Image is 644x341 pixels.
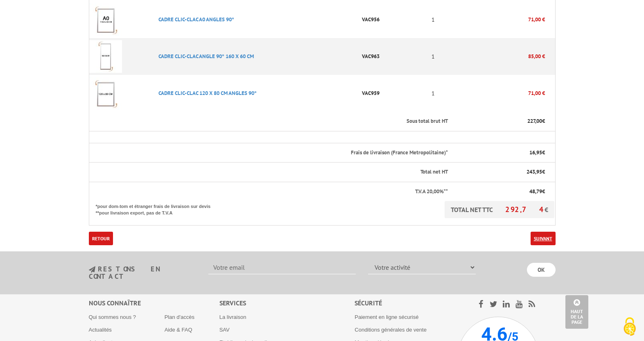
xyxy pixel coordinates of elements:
p: 71,00 € [449,86,545,100]
a: Paiement en ligne sécurisé [355,314,418,320]
th: Total net HT [89,163,449,182]
input: OK [527,263,556,277]
img: CADRE CLIC-CLAC 120 X 80 CM ANGLES 90° [89,77,122,110]
div: Sécurité [355,298,457,308]
img: Cookies (fenêtre modale) [619,316,640,337]
p: 85,00 € [449,49,545,63]
th: Frais de livraison (France Metropolitaine)* [89,143,449,163]
p: 71,00 € [449,12,545,27]
p: T.V.A 20,00%** [96,188,448,196]
p: *pour dom-tom et étranger frais de livraison sur devis **pour livraison export, pas de T.V.A [96,201,219,216]
span: 16,95 [529,149,542,156]
img: CADRE CLIC-CLAC A0 ANGLES 90° [89,3,122,36]
p: TOTAL NET TTC € [445,201,554,218]
a: CADRE CLIC-CLAC A0 ANGLES 90° [158,16,234,23]
a: Retour [89,232,113,245]
a: SAV [219,327,230,333]
button: Cookies (fenêtre modale) [615,313,644,341]
a: CADRE CLIC-CLAC ANGLE 90° 160 X 60 CM [158,53,254,60]
img: newsletter.jpg [89,266,95,273]
span: 243,95 [526,168,542,175]
td: 1 [418,38,448,75]
a: Aide & FAQ [165,327,192,333]
span: 48,79 [529,188,542,195]
p: VAC956 [359,12,418,27]
a: Suivant [531,232,556,245]
p: € [455,117,545,125]
p: € [455,168,545,176]
div: Nous connaître [89,298,219,308]
p: VAC963 [359,49,418,63]
span: 227,00 [527,117,542,124]
span: 292,74 [505,205,545,214]
a: Qui sommes nous ? [89,314,136,320]
a: CADRE CLIC-CLAC 120 X 80 CM ANGLES 90° [158,90,257,97]
input: Votre email [208,260,356,274]
div: Services [219,298,355,308]
a: Plan d'accès [165,314,194,320]
th: Sous total brut HT [89,112,449,131]
td: 1 [418,75,448,112]
td: 1 [418,1,448,38]
p: € [455,188,545,196]
p: € [455,149,545,157]
p: VAC959 [359,86,418,100]
img: CADRE CLIC-CLAC ANGLE 90° 160 X 60 CM [89,40,122,73]
a: Actualités [89,327,112,333]
h3: restons en contact [89,266,197,280]
a: La livraison [219,314,246,320]
a: Conditions générales de vente [355,327,427,333]
a: Haut de la page [565,295,588,329]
